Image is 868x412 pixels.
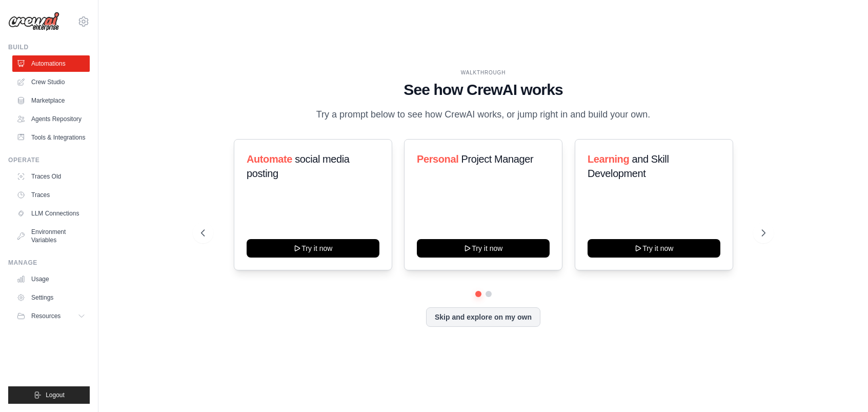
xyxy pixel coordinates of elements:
a: Settings [12,289,90,306]
a: Crew Studio [12,74,90,90]
div: Build [8,43,90,51]
a: Automations [12,55,90,72]
a: Tools & Integrations [12,129,90,146]
div: Operate [8,156,90,164]
button: Skip and explore on my own [426,307,540,327]
button: Try it now [417,239,550,258]
a: Agents Repository [12,111,90,127]
img: Logo [8,12,59,31]
span: Automate [247,153,292,165]
button: Try it now [588,239,720,258]
a: LLM Connections [12,205,90,222]
a: Marketplace [12,92,90,109]
button: Resources [12,308,90,324]
a: Environment Variables [12,224,90,248]
h1: See how CrewAI works [201,81,766,99]
span: social media posting [247,153,350,179]
button: Logout [8,386,90,404]
p: Try a prompt below to see how CrewAI works, or jump right in and build your own. [311,107,656,122]
div: WALKTHROUGH [201,69,766,76]
span: Learning [588,153,629,165]
span: Logout [46,391,65,399]
span: and Skill Development [588,153,669,179]
a: Usage [12,271,90,287]
span: Personal [417,153,458,165]
div: Manage [8,259,90,267]
span: Project Manager [461,153,534,165]
a: Traces Old [12,168,90,185]
button: Try it now [247,239,379,258]
span: Resources [31,312,60,320]
a: Traces [12,187,90,203]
